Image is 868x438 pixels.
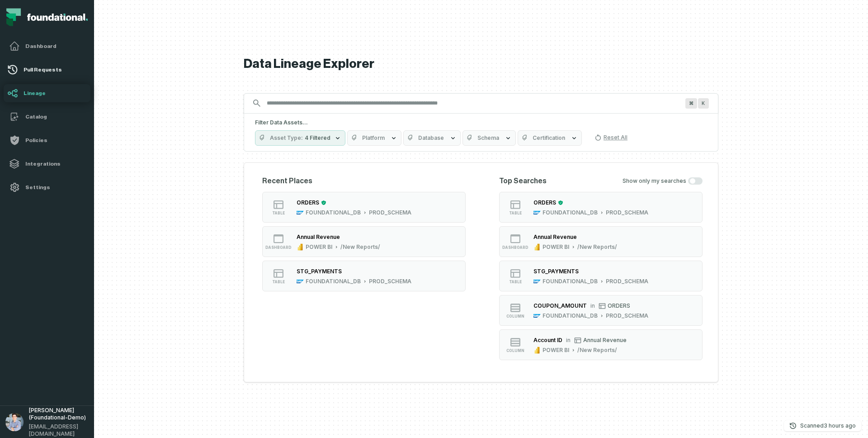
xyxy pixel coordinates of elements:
a: Settings [4,178,90,196]
span: Press ⌘ + K to focus the search bar [698,98,709,109]
h4: Lineage [24,90,87,97]
h4: Integrations [25,160,85,167]
h4: Catalog [25,113,85,120]
a: Pull Requests [4,61,90,79]
a: Lineage [4,84,90,102]
h4: Settings [25,184,85,191]
span: Alon Nafta (Foundational-Demo) [29,407,89,421]
span: alon@foundational.io [29,423,89,438]
a: Catalog [4,108,90,126]
a: Policies [4,131,90,149]
relative-time: Aug 26, 2025, 4:01 PM GMT+3 [824,422,856,429]
button: Scanned[DATE] 4:01:38 PM [784,420,861,431]
span: Press ⌘ + K to focus the search bar [685,98,697,109]
h4: Dashboard [25,43,85,50]
a: Integrations [4,155,90,173]
img: avatar of Alon Nafta [5,413,24,431]
p: Scanned [800,421,856,430]
h1: Data Lineage Explorer [244,56,718,72]
h4: Pull Requests [24,66,87,73]
a: Dashboard [4,37,90,55]
h4: Policies [25,137,85,144]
